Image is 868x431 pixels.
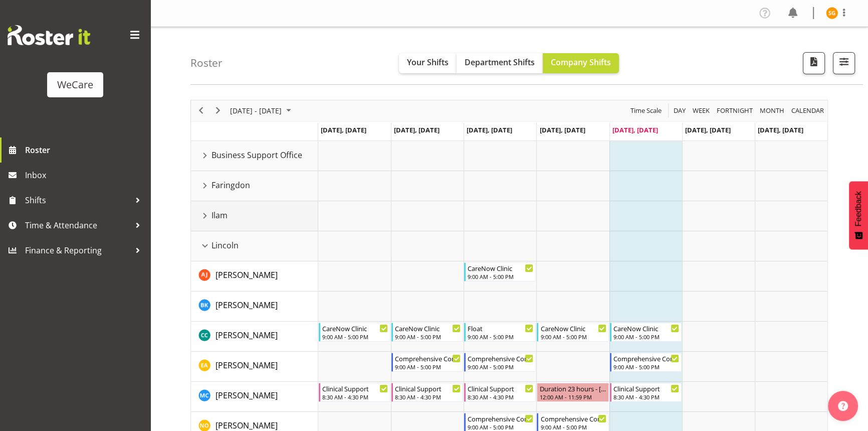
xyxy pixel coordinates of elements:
button: Department Shifts [457,53,543,73]
a: [PERSON_NAME] [215,329,278,341]
div: previous period [192,100,209,121]
td: Mary Childs resource [191,382,318,412]
div: Clinical Support [468,383,533,393]
span: [DATE] - [DATE] [229,104,283,117]
div: next period [209,100,227,121]
div: 9:00 AM - 5:00 PM [613,333,679,341]
span: Department Shifts [465,57,535,68]
span: calendar [790,104,825,117]
a: [PERSON_NAME] [215,389,278,401]
div: Clinical Support [322,383,388,393]
div: Mary Childs"s event - Clinical Support Begin From Monday, September 29, 2025 at 8:30:00 AM GMT+13... [319,383,390,402]
button: Filter Shifts [833,52,855,74]
span: [PERSON_NAME] [215,360,278,371]
div: WeCare [57,77,93,92]
div: Charlotte Courtney"s event - CareNow Clinic Begin From Tuesday, September 30, 2025 at 9:00:00 AM ... [391,323,463,342]
span: Time Scale [629,104,663,117]
button: Your Shifts [399,53,457,73]
span: [PERSON_NAME] [215,300,278,311]
span: [DATE], [DATE] [758,125,803,134]
button: Timeline Day [672,104,688,117]
td: Brian Ko resource [191,292,318,322]
button: Next [211,104,225,117]
td: Business Support Office resource [191,141,318,171]
h4: Roster [190,57,223,69]
div: 8:30 AM - 4:30 PM [395,393,461,401]
img: Rosterit website logo [8,25,90,45]
div: Duration 23 hours - [PERSON_NAME] [539,383,606,393]
span: Time & Attendance [25,218,130,233]
div: Clinical Support [395,383,461,393]
button: Fortnight [715,104,755,117]
span: Feedback [854,191,863,226]
span: Fortnight [716,104,754,117]
span: [DATE], [DATE] [394,125,440,134]
div: Comprehensive Consult [613,353,679,363]
td: Charlotte Courtney resource [191,322,318,352]
button: Timeline Month [758,104,786,117]
div: Float [468,323,533,333]
td: Amy Johannsen resource [191,261,318,292]
span: [DATE], [DATE] [321,125,366,134]
div: 12:00 AM - 11:59 PM [539,393,606,401]
button: Timeline Week [691,104,712,117]
span: [DATE], [DATE] [612,125,658,134]
span: Week [692,104,711,117]
div: 9:00 AM - 5:00 PM [468,272,533,280]
button: Download a PDF of the roster according to the set date range. [803,52,825,74]
a: [PERSON_NAME] [215,359,278,371]
button: Previous [194,104,208,117]
div: 9:00 AM - 5:00 PM [468,423,533,431]
button: October 2025 [229,104,296,117]
span: [DATE], [DATE] [539,125,585,134]
span: Company Shifts [551,57,611,68]
div: Ena Advincula"s event - Comprehensive Consult Begin From Wednesday, October 1, 2025 at 9:00:00 AM... [464,353,536,372]
a: [PERSON_NAME] [215,299,278,311]
div: CareNow Clinic [540,323,606,333]
div: CareNow Clinic [468,263,533,273]
span: Ilam [211,209,228,221]
button: Month [790,104,826,117]
div: 9:00 AM - 5:00 PM [468,333,533,341]
div: Mary Childs"s event - Duration 23 hours - Mary Childs Begin From Thursday, October 2, 2025 at 12:... [537,383,608,402]
div: 9:00 AM - 5:00 PM [395,333,461,341]
td: Faringdon resource [191,171,318,201]
span: Your Shifts [407,57,449,68]
td: Ena Advincula resource [191,352,318,382]
div: 8:30 AM - 4:30 PM [468,393,533,401]
button: Time Scale [629,104,664,117]
td: Lincoln resource [191,231,318,261]
button: Feedback - Show survey [849,181,868,249]
td: Ilam resource [191,201,318,231]
span: Day [673,104,687,117]
div: 9:00 AM - 5:00 PM [395,363,461,371]
div: Ena Advincula"s event - Comprehensive Consult Begin From Tuesday, September 30, 2025 at 9:00:00 A... [391,353,463,372]
a: [PERSON_NAME] [215,269,278,281]
span: [PERSON_NAME] [215,269,278,280]
div: 8:30 AM - 4:30 PM [613,393,679,401]
div: Comprehensive Consult [468,353,533,363]
div: 8:30 AM - 4:30 PM [322,393,388,401]
div: Clinical Support [613,383,679,393]
div: Comprehensive Consult [468,413,533,423]
span: Finance & Reporting [25,243,130,258]
span: Shifts [25,193,130,208]
div: Amy Johannsen"s event - CareNow Clinic Begin From Wednesday, October 1, 2025 at 9:00:00 AM GMT+13... [464,262,536,281]
div: Mary Childs"s event - Clinical Support Begin From Tuesday, September 30, 2025 at 8:30:00 AM GMT+1... [391,383,463,402]
div: Charlotte Courtney"s event - Float Begin From Wednesday, October 1, 2025 at 9:00:00 AM GMT+13:00 ... [464,323,536,342]
div: Sep 29 - Oct 05, 2025 [227,100,297,121]
div: CareNow Clinic [613,323,679,333]
div: Comprehensive Consult [395,353,461,363]
span: [PERSON_NAME] [215,330,278,341]
div: CareNow Clinic [322,323,388,333]
span: Business Support Office [211,149,302,161]
span: Lincoln [211,239,239,251]
div: CareNow Clinic [395,323,461,333]
div: Charlotte Courtney"s event - CareNow Clinic Begin From Monday, September 29, 2025 at 9:00:00 AM G... [319,323,390,342]
div: Ena Advincula"s event - Comprehensive Consult Begin From Friday, October 3, 2025 at 9:00:00 AM GM... [610,353,682,372]
span: [DATE], [DATE] [467,125,512,134]
img: help-xxl-2.png [838,401,848,411]
div: 9:00 AM - 5:00 PM [540,333,606,341]
span: Faringdon [211,179,250,191]
span: [PERSON_NAME] [215,390,278,401]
